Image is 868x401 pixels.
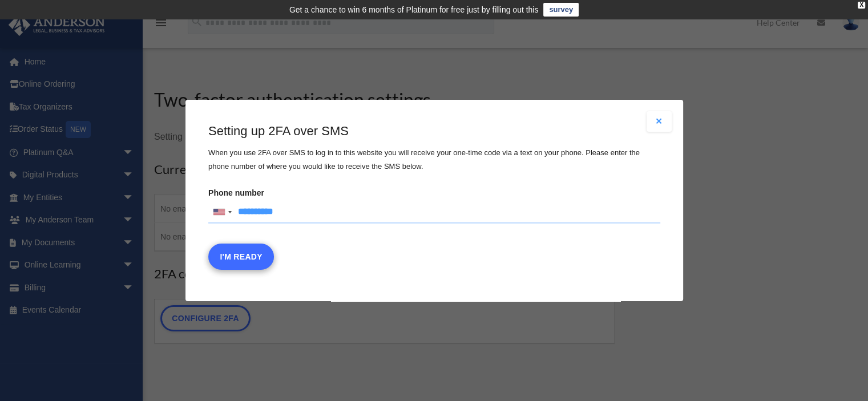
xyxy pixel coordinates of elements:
[647,111,672,132] button: Close modal
[208,244,274,270] button: I'm Ready
[208,185,660,224] label: Phone number
[209,201,235,223] div: United States: +1
[289,3,539,17] div: Get a chance to win 6 months of Platinum for free just by filling out this
[543,3,579,17] a: survey
[208,146,660,173] p: When you use 2FA over SMS to log in to this website you will receive your one-time code via a tex...
[208,123,660,140] h3: Setting up 2FA over SMS
[208,201,660,224] input: Phone numberList of countries
[858,2,865,9] div: close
